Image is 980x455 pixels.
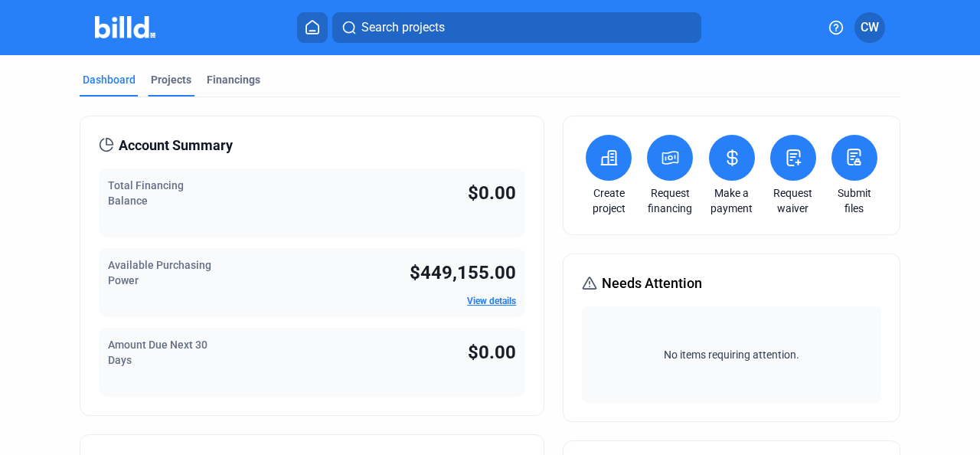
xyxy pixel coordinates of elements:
[108,339,207,366] span: Amount Due Next 30 Days
[705,185,759,216] a: Make a payment
[108,179,184,207] span: Total Financing Balance
[410,262,516,283] span: $449,155.00
[582,185,635,216] a: Create project
[108,259,211,286] span: Available Purchasing Power
[854,12,885,43] button: CW
[151,72,191,87] div: Projects
[643,185,697,216] a: Request financing
[467,296,516,306] a: View details
[468,342,516,363] span: $0.00
[588,347,875,362] span: No items requiring attention.
[861,18,879,37] span: CW
[83,72,136,87] div: Dashboard
[602,273,702,294] span: Needs Attention
[828,185,881,216] a: Submit files
[207,72,260,87] div: Financings
[332,12,701,43] button: Search projects
[361,18,445,37] span: Search projects
[468,182,516,204] span: $0.00
[119,135,233,156] span: Account Summary
[95,16,155,38] img: Billd Company Logo
[766,185,820,216] a: Request waiver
